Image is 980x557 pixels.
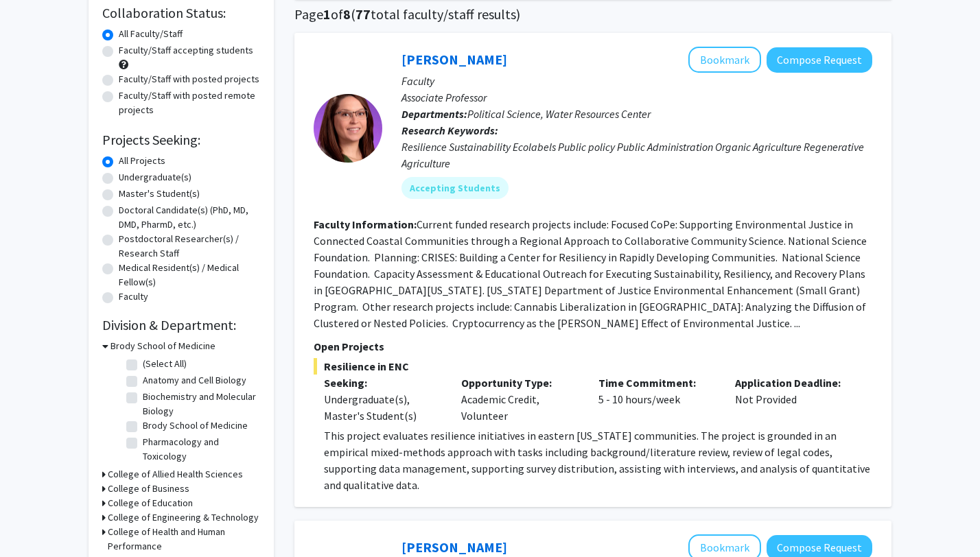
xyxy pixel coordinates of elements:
p: Seeking: [324,375,441,391]
h2: Projects Seeking: [102,132,260,148]
label: Anatomy and Cell Biology [143,373,246,388]
p: Opportunity Type: [461,375,578,391]
label: Faculty/Staff with posted projects [119,72,259,86]
div: Not Provided [725,375,862,424]
a: [PERSON_NAME] [401,538,507,556]
div: Resilience Sustainability Ecolabels Public policy Public Administration Organic Agriculture Regen... [401,139,872,171]
span: Resilience in ENC [314,358,872,375]
button: Compose Request to Samantha Mosier [767,47,872,73]
label: Brody School of Medicine [143,418,248,433]
label: Postdoctoral Researcher(s) / Research Staff [119,232,260,261]
h3: Brody School of Medicine [110,339,215,353]
label: Pharmacology and Toxicology [143,435,257,464]
b: Research Keywords: [401,123,498,137]
b: Departments: [401,107,467,121]
h3: College of Business [108,482,189,496]
h1: Page of ( total faculty/staff results) [294,6,891,23]
a: [PERSON_NAME] [401,51,507,68]
label: Medical Resident(s) / Medical Fellow(s) [119,261,260,289]
label: All Projects [119,154,165,168]
label: (Select All) [143,357,187,371]
label: Faculty [119,289,148,304]
label: Biochemistry and Molecular Biology [143,390,257,418]
span: 8 [343,5,351,23]
div: 5 - 10 hours/week [588,375,725,424]
span: Political Science, Water Resources Center [467,107,651,121]
p: Associate Professor [401,89,872,106]
span: 77 [355,5,371,23]
h3: College of Education [108,496,193,510]
p: Time Commitment: [598,375,715,391]
label: Undergraduate(s) [119,170,191,185]
h2: Division & Department: [102,317,260,333]
label: All Faculty/Staff [119,27,183,41]
button: Add Samantha Mosier to Bookmarks [688,47,761,73]
span: 1 [323,5,331,23]
label: Faculty/Staff with posted remote projects [119,88,260,117]
p: This project evaluates resilience initiatives in eastern [US_STATE] communities. The project is g... [324,427,872,493]
label: Doctoral Candidate(s) (PhD, MD, DMD, PharmD, etc.) [119,203,260,232]
b: Faculty Information: [314,217,417,231]
h3: College of Allied Health Sciences [108,467,243,482]
p: Application Deadline: [735,375,852,391]
h2: Collaboration Status: [102,5,260,21]
p: Open Projects [314,338,872,355]
h3: College of Health and Human Performance [108,525,260,554]
label: Faculty/Staff accepting students [119,43,253,58]
fg-read-more: Current funded research projects include: Focused CoPe: Supporting Environmental Justice in Conne... [314,217,867,330]
p: Faculty [401,73,872,89]
mat-chip: Accepting Students [401,177,509,199]
div: Undergraduate(s), Master's Student(s) [324,391,441,424]
div: Academic Credit, Volunteer [451,375,588,424]
iframe: Chat [10,495,58,547]
h3: College of Engineering & Technology [108,510,259,525]
label: Master's Student(s) [119,187,200,201]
